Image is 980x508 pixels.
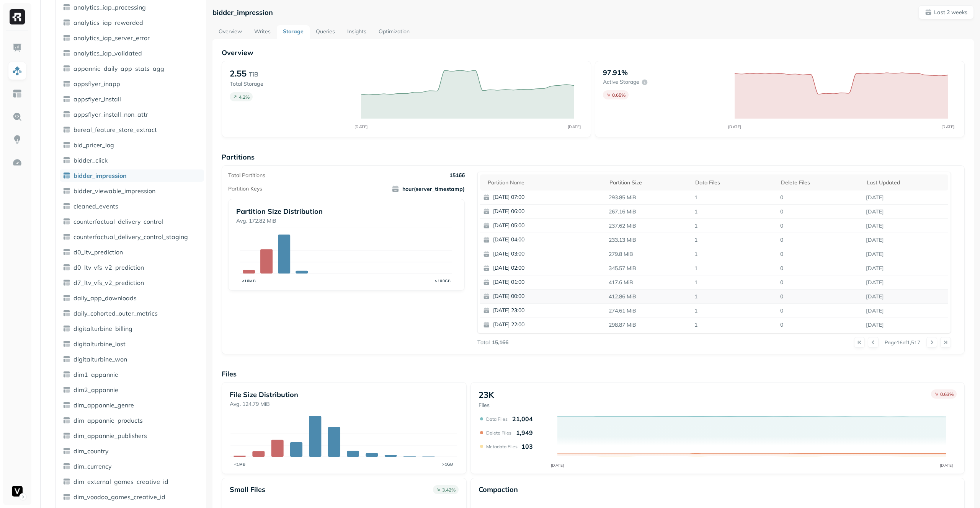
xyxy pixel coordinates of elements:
[480,261,570,275] button: [DATE] 02:00
[60,460,204,472] a: dim_currency
[777,262,863,275] p: 0
[73,202,118,210] span: cleaned_events
[63,248,70,256] img: table
[60,399,204,411] a: dim_appannie_genre
[341,25,372,39] a: Insights
[63,187,70,195] img: table
[777,191,863,204] p: 0
[230,390,459,399] p: File Size Distribution
[73,19,143,26] span: analytics_iap_rewarded
[60,430,204,442] a: dim_appannie_publishers
[606,304,691,317] p: 274.61 MiB
[863,233,949,247] p: Aug 19, 2025
[60,338,204,350] a: digitalturbine_lost
[606,290,691,303] p: 412.86 MiB
[73,386,118,394] span: dim2_appannie
[249,70,258,79] p: TiB
[63,264,70,271] img: table
[606,247,691,261] p: 279.8 MiB
[228,172,265,179] p: Total Partitions
[10,9,25,24] img: Ryft
[73,156,108,164] span: bidder_click
[777,219,863,233] p: 0
[60,47,204,59] a: analytics_iap_validated
[73,279,144,287] span: d7_ltv_vfs_v2_prediction
[941,124,954,129] tspan: [DATE]
[60,215,204,228] a: counterfactual_delivery_control
[486,430,511,436] p: Delete Files
[63,340,70,348] img: table
[777,304,863,317] p: 0
[73,187,155,195] span: bidder_viewable_impression
[73,111,148,118] span: appsflyer_install_non_attr
[486,416,508,422] p: Data Files
[777,276,863,289] p: 0
[60,124,204,136] a: bereal_feature_store_extract
[863,262,949,275] p: Aug 19, 2025
[73,95,121,103] span: appsflyer_install
[493,222,567,230] p: [DATE] 05:00
[60,414,204,427] a: dim_appannie_products
[12,486,23,497] img: Voodoo
[63,34,70,42] img: table
[63,19,70,26] img: table
[212,25,248,39] a: Overview
[940,391,954,397] p: 0.63 %
[60,200,204,212] a: cleaned_events
[781,179,859,186] div: Delete Files
[480,290,570,303] button: [DATE] 00:00
[63,386,70,394] img: table
[442,487,456,493] p: 3.42 %
[63,126,70,134] img: table
[73,432,147,440] span: dim_appannie_publishers
[885,339,920,346] p: Page 16 of 1,517
[242,278,256,283] tspan: <10MB
[934,9,967,16] p: Last 2 weeks
[442,462,453,467] tspan: >1GB
[493,278,567,286] p: [DATE] 01:00
[493,208,567,215] p: [DATE] 06:00
[60,307,204,319] a: daily_cohorted_outer_metrics
[477,339,490,346] p: Total
[73,401,134,409] span: dim_appannie_genre
[73,248,123,256] span: d0_ltv_prediction
[392,185,465,193] span: hour(server_timestamp)
[12,158,22,168] img: Optimization
[777,205,863,218] p: 0
[73,417,143,424] span: dim_appannie_products
[488,179,602,186] div: Partition name
[606,233,691,247] p: 233.13 MiB
[691,276,777,289] p: 1
[691,247,777,261] p: 1
[60,368,204,381] a: dim1_appannie
[695,179,773,186] div: Data Files
[863,304,949,317] p: Aug 19, 2025
[63,355,70,363] img: table
[612,92,626,98] p: 0.65 %
[603,68,628,77] p: 97.91%
[73,340,126,348] span: digitalturbine_lost
[691,290,777,303] p: 1
[480,318,570,332] button: [DATE] 22:00
[691,233,777,247] p: 1
[239,94,250,100] p: 4.2 %
[63,401,70,409] img: table
[60,185,204,197] a: bidder_viewable_impression
[310,25,341,39] a: Queries
[606,219,691,233] p: 237.62 MiB
[63,49,70,57] img: table
[63,417,70,424] img: table
[493,236,567,244] p: [DATE] 04:00
[493,194,567,201] p: [DATE] 07:00
[777,247,863,261] p: 0
[691,205,777,218] p: 1
[493,293,567,300] p: [DATE] 00:00
[60,93,204,105] a: appsflyer_install
[248,25,277,39] a: Writes
[230,401,459,408] p: Avg. 124.79 MiB
[230,68,247,79] p: 2.55
[60,322,204,335] a: digitalturbine_billing
[479,389,494,400] p: 23K
[60,139,204,151] a: bid_pricer_log
[222,48,965,57] p: Overview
